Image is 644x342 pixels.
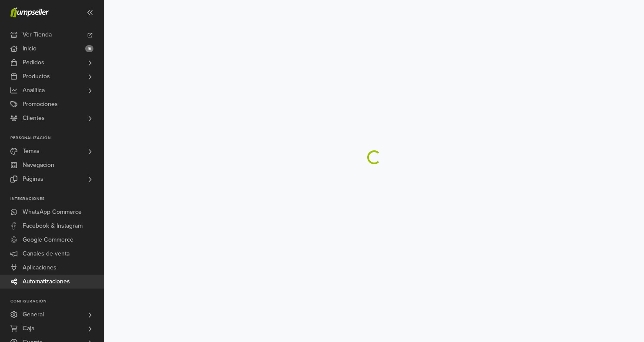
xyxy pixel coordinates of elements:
[23,205,82,219] span: WhatsApp Commerce
[23,219,83,233] span: Facebook & Instagram
[23,261,56,275] span: Aplicaciones
[23,275,70,289] span: Automatizaciones
[23,42,37,56] span: Inicio
[23,308,44,322] span: General
[23,172,43,186] span: Páginas
[23,83,45,97] span: Analítica
[23,144,40,158] span: Temas
[23,70,50,83] span: Productos
[23,111,45,125] span: Clientes
[23,322,34,335] span: Caja
[10,136,104,141] p: Personalización
[23,56,44,70] span: Pedidos
[10,196,104,202] p: Integraciones
[23,97,58,111] span: Promociones
[23,158,54,172] span: Navegacion
[23,247,70,261] span: Canales de venta
[23,233,73,247] span: Google Commerce
[85,45,93,52] span: 5
[10,299,104,304] p: Configuración
[23,28,52,42] span: Ver Tienda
